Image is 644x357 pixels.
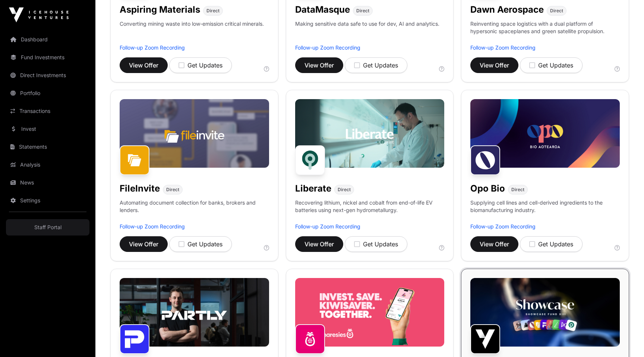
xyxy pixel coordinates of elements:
div: Get Updates [179,61,222,70]
button: View Offer [470,57,518,73]
span: Direct [511,187,524,193]
p: Supplying cell lines and cell-derived ingredients to the biomanufacturing industry. [470,199,620,214]
button: View Offer [295,236,343,252]
img: File-Invite-Banner.jpg [120,99,269,168]
p: Recovering lithium, nickel and cobalt from end-of-life EV batteries using next-gen hydrometallurgy. [295,199,445,223]
button: Get Updates [345,236,407,252]
button: View Offer [470,236,518,252]
a: Analysis [6,157,89,173]
p: Reinventing space logistics with a dual platform of hypersonic spaceplanes and green satellite pr... [470,20,620,44]
img: Showcase Fund XIII [470,324,500,354]
span: Direct [206,8,220,14]
span: View Offer [304,61,334,70]
a: Follow-up Zoom Recording [470,223,536,230]
span: View Offer [304,240,334,249]
button: Get Updates [169,236,232,252]
button: View Offer [120,57,168,73]
span: View Offer [129,240,158,249]
img: Opo Bio [470,145,500,175]
div: Get Updates [354,61,398,70]
button: View Offer [120,236,168,252]
a: Staff Portal [6,219,89,236]
a: Settings [6,192,89,209]
button: Get Updates [169,57,232,73]
h1: FileInvite [120,183,160,195]
span: View Offer [480,61,509,70]
div: Get Updates [529,61,573,70]
h1: Dawn Aerospace [470,4,544,16]
span: View Offer [480,240,509,249]
p: Converting mining waste into low-emission critical minerals. [120,20,264,44]
img: Showcase-Fund-Banner-1.jpg [470,278,620,347]
h1: Liberate [295,183,331,195]
img: Liberate [295,145,325,175]
div: Get Updates [529,240,573,249]
a: Statements [6,139,89,155]
button: View Offer [295,57,343,73]
div: Get Updates [179,240,222,249]
a: Dashboard [6,31,89,48]
h1: DataMasque [295,4,350,16]
button: Get Updates [520,236,583,252]
h1: Opo Bio [470,183,505,195]
a: Follow-up Zoom Recording [295,44,360,51]
p: Making sensitive data safe to use for dev, AI and analytics. [295,20,439,44]
a: Follow-up Zoom Recording [295,223,360,230]
span: Direct [166,187,179,193]
a: Follow-up Zoom Recording [120,223,185,230]
img: Liberate-Banner.jpg [295,99,445,168]
a: Fund Investments [6,49,89,66]
button: Get Updates [345,57,407,73]
span: Direct [550,8,563,14]
img: Sharesies [295,324,325,354]
span: Direct [338,187,351,193]
img: Partly-Banner.jpg [120,278,269,347]
div: Get Updates [354,240,398,249]
h1: Aspiring Materials [120,4,200,16]
img: Icehouse Ventures Logo [9,7,69,22]
span: View Offer [129,61,158,70]
img: Partly [120,324,149,354]
p: Automating document collection for banks, brokers and lenders. [120,199,269,223]
a: Follow-up Zoom Recording [470,44,536,51]
img: Sharesies-Banner.jpg [295,278,445,347]
iframe: Chat Widget [607,321,644,357]
a: News [6,174,89,191]
a: Follow-up Zoom Recording [120,44,185,51]
img: FileInvite [120,145,149,175]
a: Invest [6,121,89,137]
img: Opo-Bio-Banner.jpg [470,99,620,168]
a: Transactions [6,103,89,119]
a: Direct Investments [6,67,89,83]
a: Portfolio [6,85,89,101]
span: Direct [356,8,369,14]
button: Get Updates [520,57,583,73]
